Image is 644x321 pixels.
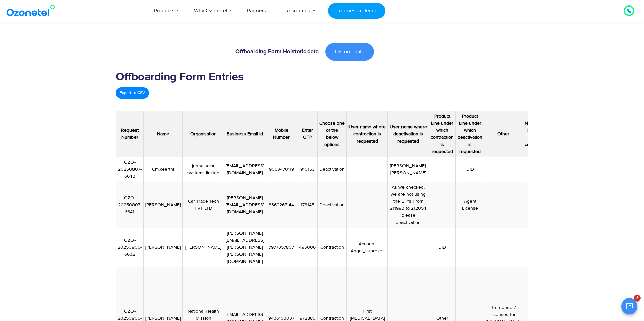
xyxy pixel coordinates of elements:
td: Agent License [456,182,484,228]
td: Contraction [318,228,347,267]
th: Product Line under which deactivation is requested [456,111,484,157]
th: Business Email id [224,111,266,157]
td: DID [456,157,484,182]
a: Export to CSV [116,87,149,99]
th: Enter OTP [297,111,318,157]
h2: Offboarding Form Entries [116,71,528,84]
td: 9063470119 [266,157,297,182]
td: OZO-20250806-6632 [116,228,144,267]
td: [PERSON_NAME] [144,228,183,267]
td: OZO-20250807-6641 [116,182,144,228]
a: Historic data [325,43,374,61]
th: Organisation [183,111,224,157]
a: Request a Demo [328,3,385,19]
td: Cm.keerthi [144,157,183,182]
th: Mobile Number [266,111,297,157]
td: [PERSON_NAME].[PERSON_NAME] [388,157,429,182]
td: 7977357807 [266,228,297,267]
td: Deactivation [318,182,347,228]
span: Historic data [335,49,364,54]
th: User name where deactivation is requested [388,111,429,157]
td: OZO-20250807-6643 [116,157,144,182]
td: As we checked, we are not using the SIP's From 211983 to 212054 please deactivation [388,182,429,228]
td: 495006 [297,228,318,267]
td: junna solar systems limited [183,157,224,182]
td: [PERSON_NAME][EMAIL_ADDRESS][DOMAIN_NAME] [224,182,266,228]
span: 3 [634,295,641,302]
td: [PERSON_NAME][EMAIL_ADDRESS][PERSON_NAME][PERSON_NAME][DOMAIN_NAME] [224,228,266,267]
button: Open chat [621,298,637,314]
th: Choose one of the below options [318,111,347,157]
th: Request Number [116,111,144,157]
th: Name [144,111,183,157]
td: [PERSON_NAME] [144,182,183,228]
th: Number of licenses to be contracted [523,111,549,157]
th: Product Line under which contraction is requested [429,111,456,157]
h6: Offboarding Form Hoistoric data [119,49,319,55]
td: Account Angel_subroker [347,228,388,267]
td: Deactivation [318,157,347,182]
td: DID [429,228,456,267]
td: 910153 [297,157,318,182]
th: User name where contraction is requested [347,111,388,157]
th: Other [484,111,523,157]
td: 173145 [297,182,318,228]
td: [PERSON_NAME] [183,228,224,267]
td: [EMAIL_ADDRESS][DOMAIN_NAME] [224,157,266,182]
td: 8369267144 [266,182,297,228]
td: Car Trade Tech PVT LTD [183,182,224,228]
